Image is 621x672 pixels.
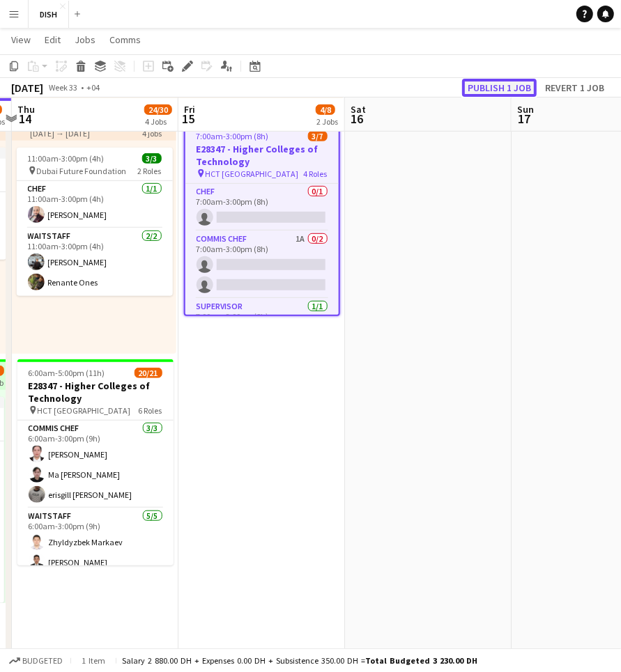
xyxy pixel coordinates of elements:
[462,79,537,97] button: Publish 1 job
[135,368,162,378] span: 20/21
[122,655,477,666] div: Salary 2 880.00 DH + Expenses 0.00 DH + Subsistence 350.00 DH =
[185,231,339,299] app-card-role: Commis Chef1A0/27:00am-3:00pm (8h)
[515,111,534,127] span: 17
[17,148,173,296] app-job-card: 11:00am-3:00pm (4h)3/3 Dubai Future Foundation2 RolesChef1/111:00am-3:00pm (4h)[PERSON_NAME]Waits...
[77,655,110,666] span: 1 item
[351,103,366,116] span: Sat
[184,103,195,116] span: Fri
[185,299,339,346] app-card-role: Supervisor1/17:00am-3:00pm (8h)
[17,103,35,116] span: Thu
[316,116,338,127] div: 2 Jobs
[517,103,534,116] span: Sun
[17,359,174,565] app-job-card: 6:00am-5:00pm (11h)20/21E28347 - Higher Colleges of Technology HCT [GEOGRAPHIC_DATA]6 RolesCommis...
[185,184,339,231] app-card-role: Chef0/17:00am-3:00pm (8h)
[145,116,171,127] div: 4 Jobs
[30,128,134,139] div: [DATE] → [DATE]
[46,82,81,93] span: Week 33
[69,31,101,49] a: Jobs
[17,380,174,405] h3: E28347 - Higher Colleges of Technology
[104,31,146,49] a: Comms
[138,166,162,176] span: 2 Roles
[75,33,95,46] span: Jobs
[139,405,162,416] span: 6 Roles
[304,169,328,179] span: 4 Roles
[38,405,131,416] span: HCT [GEOGRAPHIC_DATA]
[28,153,105,164] span: 11:00am-3:00pm (4h)
[308,131,328,141] span: 3/7
[7,653,65,669] button: Budgeted
[348,111,366,127] span: 16
[144,104,172,115] span: 24/30
[17,421,174,508] app-card-role: Commis Chef3/36:00am-3:00pm (9h)[PERSON_NAME]Ma [PERSON_NAME]erisgill [PERSON_NAME]
[29,368,105,378] span: 6:00am-5:00pm (11h)
[142,127,162,139] div: 4 jobs
[11,33,31,46] span: View
[6,31,36,49] a: View
[11,81,43,95] div: [DATE]
[316,104,335,115] span: 4/8
[86,82,100,93] div: +04
[37,166,127,176] span: Dubai Future Foundation
[142,153,162,164] span: 3/3
[17,228,173,296] app-card-role: Waitstaff2/211:00am-3:00pm (4h)[PERSON_NAME]Renante Ones
[365,655,477,666] span: Total Budgeted 3 230.00 DH
[185,143,339,168] h3: E28347 - Higher Colleges of Technology
[22,656,63,666] span: Budgeted
[109,33,141,46] span: Comms
[197,131,269,141] span: 7:00am-3:00pm (8h)
[182,111,195,127] span: 15
[206,169,299,179] span: HCT [GEOGRAPHIC_DATA]
[17,508,174,636] app-card-role: Waitstaff5/56:00am-3:00pm (9h)Zhyldyzbek Markaev[PERSON_NAME]
[15,111,35,127] span: 14
[45,33,61,46] span: Edit
[17,181,173,228] app-card-role: Chef1/111:00am-3:00pm (4h)[PERSON_NAME]
[39,31,66,49] a: Edit
[539,79,610,97] button: Revert 1 job
[184,110,340,316] app-job-card: Updated7:00am-3:00pm (8h)3/7E28347 - Higher Colleges of Technology HCT [GEOGRAPHIC_DATA]4 RolesCh...
[29,1,69,28] button: DISH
